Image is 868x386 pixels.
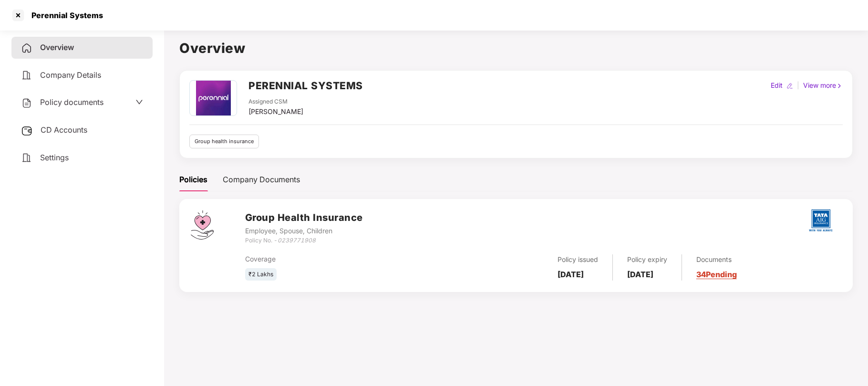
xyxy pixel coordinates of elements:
div: Coverage [245,254,444,264]
div: Company Documents [223,174,300,186]
img: svg+xml;base64,PHN2ZyB4bWxucz0iaHR0cDovL3d3dy53My5vcmcvMjAwMC9zdmciIHdpZHRoPSIyNCIgaGVpZ2h0PSIyNC... [21,97,32,109]
b: [DATE] [558,270,584,279]
img: svg+xml;base64,PHN2ZyB4bWxucz0iaHR0cDovL3d3dy53My5vcmcvMjAwMC9zdmciIHdpZHRoPSIyNCIgaGVpZ2h0PSIyNC... [21,152,32,164]
img: tatag.png [804,204,837,237]
div: Policy expiry [627,254,667,265]
span: Company Details [40,70,101,80]
div: Employee, Spouse, Children [245,226,363,236]
div: Group health insurance [189,135,259,148]
div: [PERSON_NAME] [248,106,303,117]
span: Settings [40,153,69,162]
div: Assigned CSM [248,97,303,106]
h1: Overview [179,38,853,59]
h2: PERENNIAL SYSTEMS [248,78,363,94]
span: down [135,98,143,106]
b: [DATE] [627,270,653,279]
img: rightIcon [836,83,843,89]
span: Policy documents [40,97,103,107]
div: Documents [696,254,737,265]
a: 34 Pending [696,270,737,279]
div: View more [801,80,845,91]
img: svg+xml;base64,PHN2ZyB3aWR0aD0iMjUiIGhlaWdodD0iMjQiIHZpZXdCb3g9IjAgMCAyNSAyNCIgZmlsbD0ibm9uZSIgeG... [21,125,33,136]
img: svg+xml;base64,PHN2ZyB4bWxucz0iaHR0cDovL3d3dy53My5vcmcvMjAwMC9zdmciIHdpZHRoPSIyNCIgaGVpZ2h0PSIyNC... [21,70,32,81]
div: Policies [179,174,207,186]
img: svg+xml;base64,PHN2ZyB4bWxucz0iaHR0cDovL3d3dy53My5vcmcvMjAwMC9zdmciIHdpZHRoPSI0Ny43MTQiIGhlaWdodD... [191,210,214,240]
div: Policy No. - [245,236,363,245]
i: 0239771908 [278,237,316,244]
div: | [795,80,801,91]
div: Edit [769,80,785,91]
span: CD Accounts [41,125,87,135]
img: editIcon [786,83,793,89]
span: Overview [40,42,74,52]
div: ₹2 Lakhs [245,268,277,281]
div: Perennial Systems [26,10,103,20]
div: Policy issued [558,254,598,265]
img: svg+xml;base64,PHN2ZyB4bWxucz0iaHR0cDovL3d3dy53My5vcmcvMjAwMC9zdmciIHdpZHRoPSIyNCIgaGVpZ2h0PSIyNC... [21,42,32,54]
h3: Group Health Insurance [245,210,363,225]
img: whatsapp%20image%202023-09-04%20at%2015.36.01.jpeg [191,81,235,115]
